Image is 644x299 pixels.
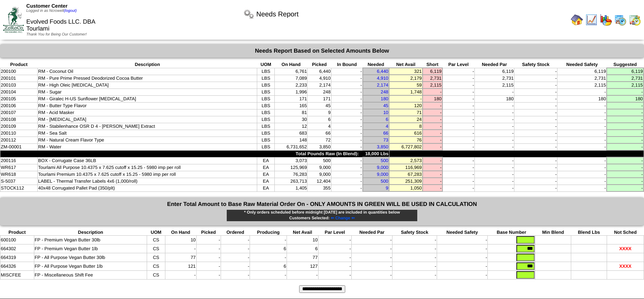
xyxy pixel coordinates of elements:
div: * Only orders scheduled before midnight [DATE] are included in quantities below Customers Selected: [226,209,418,222]
th: On Hand [275,61,308,68]
td: - [607,116,644,123]
td: 171 [275,95,308,102]
td: 125,969 [275,164,308,171]
img: ZoRoCo_Logo(Green%26Foil)%20jpg.webp [3,7,24,32]
td: 200112 [0,137,38,143]
td: 200109 [0,123,38,130]
td: 2,233 [275,82,308,88]
td: - [442,109,475,116]
td: - [514,185,557,191]
td: RM - Butter Type Flavor [38,102,257,109]
td: - [557,88,607,95]
td: 1,050 [389,185,423,191]
td: 200106 [0,102,38,109]
td: 200108 [0,116,38,123]
td: - [442,82,475,88]
td: - [474,130,514,137]
td: 1,748 [389,88,423,95]
td: EA [257,157,275,164]
td: - [331,157,363,164]
td: - [221,236,250,244]
td: WR618 [0,171,38,178]
td: 81 [275,109,308,116]
img: home.gif [571,14,583,26]
td: - [442,102,475,109]
td: - [514,95,557,102]
span: Needs Report [256,10,298,18]
td: - [423,185,442,191]
td: - [423,116,442,123]
td: - [514,137,557,143]
td: - [423,178,442,185]
td: RM - Sugar [38,88,257,95]
td: RM - Pure Prime Pressed Deodorized Cocoa Butter [38,75,257,82]
td: - [607,178,644,185]
td: - [442,171,475,178]
td: - [474,123,514,130]
td: - [331,143,363,150]
td: 120 [389,102,423,109]
th: Picked [196,229,221,236]
td: 3,073 [275,157,308,164]
td: 8 [389,123,423,130]
th: Par Level [442,61,475,68]
td: 6,440 [308,68,331,75]
td: - [392,236,437,244]
td: 40x48 Corrugated Pallet Pad (350/plt) [38,185,257,191]
td: - [557,171,607,178]
td: 1,405 [275,185,308,191]
td: - [331,123,363,130]
span: Evolved Foods LLC. DBA Tourlami [26,19,95,32]
td: - [442,95,475,102]
td: - [607,123,644,130]
td: RM - Stabilenhance OSR D 4 - [PERSON_NAME] Extract [38,123,257,130]
th: Needed Par [351,229,392,236]
td: 2,115 [557,82,607,88]
img: calendarinout.gif [629,14,641,26]
td: 2,573 [389,157,423,164]
th: Needed Par [474,61,514,68]
td: - [331,130,363,137]
td: - [474,109,514,116]
td: LBS [257,130,275,137]
td: - [514,68,557,75]
th: Product [0,61,38,68]
a: 500 [381,158,388,163]
td: 180 [474,95,514,102]
td: 2,179 [389,75,423,82]
td: - [607,143,644,150]
td: - [423,143,442,150]
td: 2,731 [474,75,514,82]
td: 200105 [0,95,38,102]
td: 10 [287,236,319,244]
td: 12 [275,123,308,130]
td: 76,283 [275,171,308,178]
td: RM - Coconut Oil [38,68,257,75]
td: - [442,123,475,130]
th: Min Blend [535,229,571,236]
td: 59 [389,82,423,88]
td: WR617 [0,164,38,171]
td: LBS [257,116,275,123]
td: 71 [389,109,423,116]
td: - [514,116,557,123]
a: 73 [383,137,388,143]
td: - [442,68,475,75]
td: - [423,130,442,137]
td: 6,761 [275,68,308,75]
td: 2,115 [474,82,514,88]
span: Thank You for Being Our Customer! [26,32,87,37]
td: LBS [257,68,275,75]
th: Safety Stock [514,61,557,68]
td: - [442,143,475,150]
td: 6,727,802 [389,143,423,150]
td: - [331,95,363,102]
td: EA [257,164,275,171]
td: - [474,185,514,191]
td: - [474,157,514,164]
td: - [196,236,221,244]
td: STOCK112 [0,185,38,191]
td: - [474,143,514,150]
td: CS [147,236,165,244]
span: Customer Center [26,3,67,9]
